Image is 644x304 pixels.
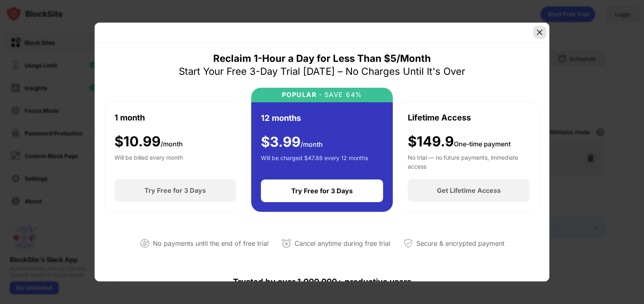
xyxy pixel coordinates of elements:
span: /month [301,140,323,148]
div: Lifetime Access [408,112,471,124]
div: Try Free for 3 Days [144,186,206,194]
div: Start Your Free 3-Day Trial [DATE] – No Charges Until It's Over [179,65,465,78]
div: Reclaim 1-Hour a Day for Less Than $5/Month [213,52,431,65]
div: Cancel anytime during free trial [294,238,390,249]
div: Try Free for 3 Days [291,187,353,195]
div: No trial — no future payments, immediate access [408,153,530,169]
span: One-time payment [454,140,511,148]
div: $149.9 [408,133,511,150]
span: /month [161,140,183,148]
div: $ 10.99 [114,133,183,150]
div: 1 month [114,112,145,124]
div: POPULAR · [282,91,322,99]
img: cancel-anytime [282,239,291,248]
div: Will be billed every month [114,153,183,169]
div: Will be charged $47.88 every 12 months [261,154,368,170]
div: Get Lifetime Access [437,186,501,194]
div: SAVE 64% [322,91,362,99]
img: not-paying [140,239,150,248]
img: secured-payment [403,239,413,248]
div: $ 3.99 [261,134,323,150]
div: Secure & encrypted payment [416,238,504,249]
div: Trusted by over 1,000,000+ productive users [104,262,540,301]
div: No payments until the end of free trial [153,238,269,249]
div: 12 months [261,112,301,124]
